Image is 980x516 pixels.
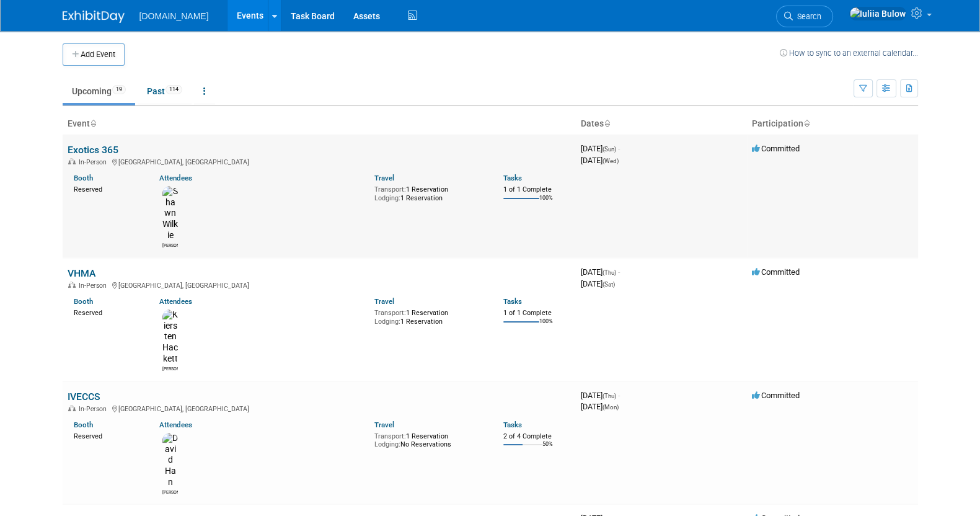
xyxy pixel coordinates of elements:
[74,420,93,429] a: Booth
[581,267,620,277] span: [DATE]
[74,183,141,194] div: Reserved
[603,146,616,153] span: (Sun)
[752,144,800,153] span: Committed
[374,432,406,440] span: Transport:
[603,404,619,411] span: (Mon)
[793,12,821,21] span: Search
[79,158,110,166] span: In-Person
[581,402,619,411] span: [DATE]
[162,309,178,365] img: Kiersten Hackett
[539,318,553,335] td: 100%
[752,267,800,277] span: Committed
[63,43,125,66] button: Add Event
[752,391,800,400] span: Committed
[618,144,620,153] span: -
[112,85,126,94] span: 19
[74,297,93,306] a: Booth
[603,269,616,276] span: (Thu)
[747,113,918,135] th: Participation
[604,118,610,128] a: Sort by Start Date
[776,6,833,27] a: Search
[63,11,125,23] img: ExhibitDay
[374,440,400,448] span: Lodging:
[780,48,918,58] a: How to sync to an external calendar...
[503,420,522,429] a: Tasks
[74,430,141,441] div: Reserved
[162,488,178,496] div: David Han
[374,318,400,326] span: Lodging:
[374,185,406,193] span: Transport:
[63,113,576,135] th: Event
[581,391,620,400] span: [DATE]
[581,279,615,288] span: [DATE]
[618,267,620,277] span: -
[63,79,135,103] a: Upcoming19
[374,309,406,317] span: Transport:
[539,195,553,211] td: 100%
[68,280,571,290] div: [GEOGRAPHIC_DATA], [GEOGRAPHIC_DATA]
[74,306,141,318] div: Reserved
[581,144,620,153] span: [DATE]
[162,241,178,249] div: Shawn Wilkie
[74,174,93,182] a: Booth
[603,393,616,399] span: (Thu)
[603,158,619,164] span: (Wed)
[162,433,178,488] img: David Han
[79,405,110,413] span: In-Person
[68,144,118,156] a: Exotics 365
[849,7,906,20] img: Iuliia Bulow
[374,420,394,429] a: Travel
[139,11,209,21] span: [DOMAIN_NAME]
[503,309,571,318] div: 1 of 1 Complete
[503,432,571,441] div: 2 of 4 Complete
[79,282,110,290] span: In-Person
[68,403,571,413] div: [GEOGRAPHIC_DATA], [GEOGRAPHIC_DATA]
[542,441,553,458] td: 50%
[374,183,485,202] div: 1 Reservation 1 Reservation
[803,118,810,128] a: Sort by Participation Type
[581,156,619,165] span: [DATE]
[374,306,485,326] div: 1 Reservation 1 Reservation
[603,281,615,288] span: (Sat)
[503,297,522,306] a: Tasks
[68,405,76,411] img: In-Person Event
[138,79,192,103] a: Past114
[576,113,747,135] th: Dates
[503,174,522,182] a: Tasks
[162,186,178,241] img: Shawn Wilkie
[159,297,192,306] a: Attendees
[162,365,178,372] div: Kiersten Hackett
[68,282,76,288] img: In-Person Event
[68,158,76,164] img: In-Person Event
[374,194,400,202] span: Lodging:
[374,297,394,306] a: Travel
[374,430,485,449] div: 1 Reservation No Reservations
[68,391,100,403] a: IVECCS
[503,185,571,194] div: 1 of 1 Complete
[68,156,571,166] div: [GEOGRAPHIC_DATA], [GEOGRAPHIC_DATA]
[68,267,95,279] a: VHMA
[159,420,192,429] a: Attendees
[166,85,182,94] span: 114
[374,174,394,182] a: Travel
[159,174,192,182] a: Attendees
[618,391,620,400] span: -
[90,118,96,128] a: Sort by Event Name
